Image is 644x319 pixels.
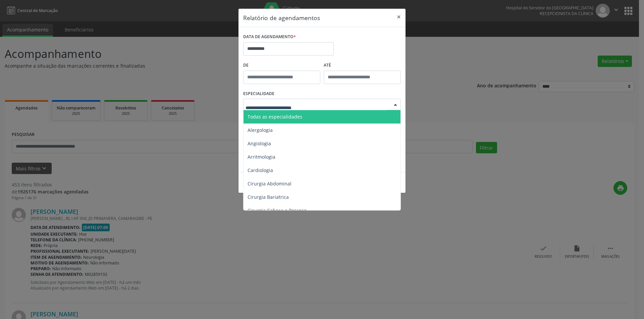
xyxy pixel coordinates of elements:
[248,113,302,120] span: Todas as especialidades
[324,60,401,71] label: ATÉ
[243,13,320,22] h5: Relatório de agendamentos
[248,207,307,214] span: Cirurgia Cabeça e Pescoço
[248,180,291,187] span: Cirurgia Abdominal
[392,9,406,25] button: Close
[248,167,273,173] span: Cardiologia
[248,194,289,200] span: Cirurgia Bariatrica
[248,127,273,133] span: Alergologia
[243,60,320,71] label: De
[243,89,274,99] label: ESPECIALIDADE
[248,154,275,160] span: Arritmologia
[243,32,296,42] label: DATA DE AGENDAMENTO
[248,140,271,147] span: Angiologia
